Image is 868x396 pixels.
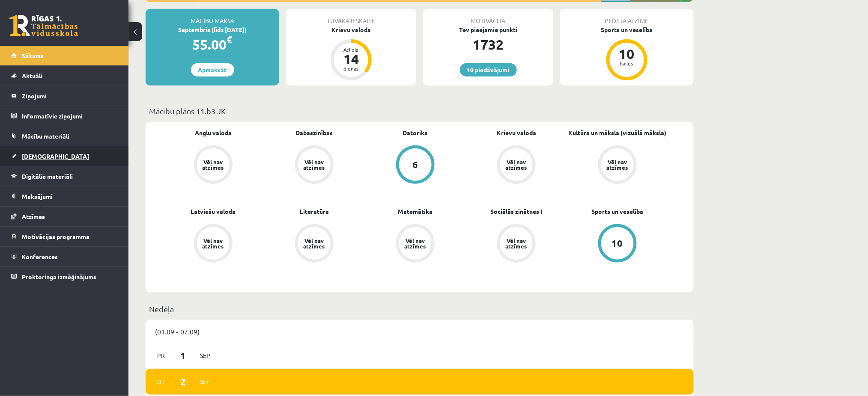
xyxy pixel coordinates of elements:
a: Informatīvie ziņojumi [11,106,118,126]
a: Vēl nav atzīmes [163,145,264,186]
a: Sports un veselība [592,207,644,216]
div: Septembris (līdz [DATE]) [146,25,279,34]
span: Pr [152,349,170,362]
div: Tev pieejamie punkti [423,25,553,34]
div: Vēl nav atzīmes [302,238,326,249]
a: Digitālie materiāli [11,166,118,186]
a: Angļu valoda [195,128,232,137]
div: Vēl nav atzīmes [302,159,326,170]
span: 1 [170,349,197,363]
a: 10 piedāvājumi [460,63,517,77]
a: Aktuāli [11,66,118,86]
a: Krievu valoda Atlicis 14 dienas [286,25,416,82]
div: Vēl nav atzīmes [504,159,528,170]
p: Mācību plāns 11.b3 JK [149,105,690,117]
span: 2 [170,375,197,389]
div: Vēl nav atzīmes [201,159,225,170]
div: Pēdējā atzīme [560,9,694,25]
a: Sports un veselība 10 balles [560,25,694,82]
a: Apmaksāt [191,63,234,77]
a: Atzīmes [11,207,118,226]
legend: Ziņojumi [22,86,118,106]
span: Aktuāli [22,72,42,80]
div: (01.09 - 07.09) [146,320,694,343]
a: Mācību materiāli [11,126,118,146]
span: Atzīmes [22,213,45,220]
div: 10 [614,47,640,61]
div: 14 [338,52,364,66]
a: Rīgas 1. Tālmācības vidusskola [9,15,78,36]
div: Vēl nav atzīmes [201,238,225,249]
span: Konferences [22,253,58,260]
div: Vēl nav atzīmes [403,238,427,249]
span: [DEMOGRAPHIC_DATA] [22,152,89,160]
a: Vēl nav atzīmes [365,224,466,264]
div: 10 [612,239,623,248]
a: Latviešu valoda [191,207,236,216]
legend: Maksājumi [22,186,118,206]
legend: Informatīvie ziņojumi [22,106,118,126]
a: Krievu valoda [497,128,536,137]
a: Matemātika [398,207,433,216]
span: Ot [152,375,170,388]
a: Sociālās zinātnes I [491,207,543,216]
a: Vēl nav atzīmes [264,145,365,186]
div: dienas [338,66,364,71]
a: Maksājumi [11,186,118,206]
p: Nedēļa [149,303,690,315]
a: Dabaszinības [296,128,333,137]
div: Atlicis [338,47,364,52]
a: Kultūra un māksla (vizuālā māksla) [569,128,667,137]
span: Proktoringa izmēģinājums [22,273,96,281]
div: Vēl nav atzīmes [606,159,629,170]
div: balles [614,61,640,66]
a: Vēl nav atzīmes [567,145,668,186]
a: Ziņojumi [11,86,118,106]
a: Vēl nav atzīmes [466,145,567,186]
div: 1732 [423,34,553,55]
span: Sep [196,375,214,388]
a: Motivācijas programma [11,227,118,246]
div: Motivācija [423,9,553,25]
a: Vēl nav atzīmes [163,224,264,264]
a: [DEMOGRAPHIC_DATA] [11,146,118,166]
span: Motivācijas programma [22,233,89,240]
span: € [227,33,233,46]
a: Proktoringa izmēģinājums [11,267,118,287]
span: Sākums [22,52,44,59]
span: Digitālie materiāli [22,172,73,180]
div: Sports un veselība [560,25,694,34]
a: 10 [567,224,668,264]
div: Mācību maksa [146,9,279,25]
a: Literatūra [300,207,329,216]
div: Krievu valoda [286,25,416,34]
div: Vēl nav atzīmes [504,238,528,249]
a: Sākums [11,46,118,65]
div: 55.00 [146,34,279,55]
span: Mācību materiāli [22,132,69,140]
div: 6 [413,160,418,169]
a: Vēl nav atzīmes [466,224,567,264]
a: Vēl nav atzīmes [264,224,365,264]
a: Datorika [403,128,428,137]
span: Sep [196,349,214,362]
a: 6 [365,145,466,186]
div: Tuvākā ieskaite [286,9,416,25]
a: Konferences [11,247,118,266]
